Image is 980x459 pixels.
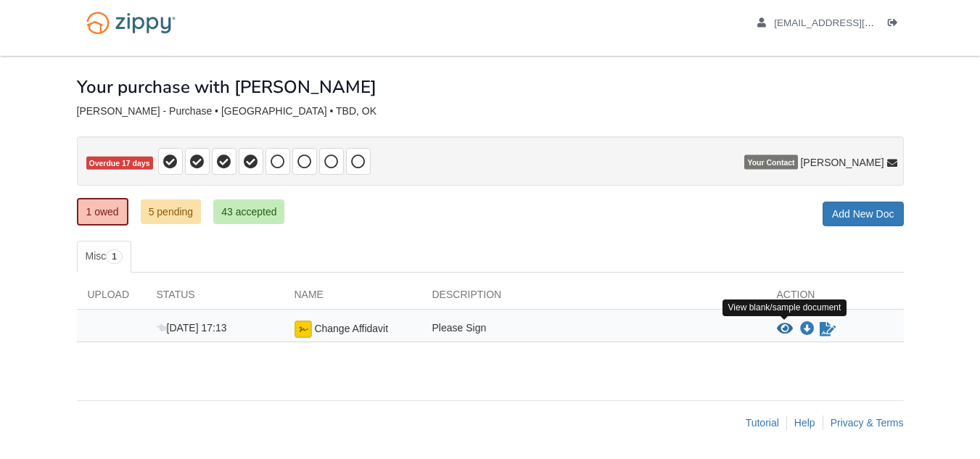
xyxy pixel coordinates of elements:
[295,321,312,338] img: Ready for you to esign
[744,155,797,170] span: Your Contact
[421,287,766,309] div: Description
[77,78,376,96] h1: Your purchase with [PERSON_NAME]
[774,17,940,28] span: bobbypetersen1425@gmail.com
[722,299,847,316] div: View blank/sample document
[77,287,146,309] div: Upload
[800,155,884,170] span: [PERSON_NAME]
[141,199,202,224] a: 5 pending
[831,417,904,429] a: Privacy & Terms
[757,17,941,32] a: edit profile
[157,322,227,334] span: [DATE] 17:13
[888,17,904,32] a: Log out
[746,417,779,429] a: Tutorial
[77,198,128,226] a: 1 owed
[86,157,153,170] span: Overdue 17 days
[77,4,185,41] img: Logo
[818,321,837,338] a: Sign Form
[314,323,388,334] span: Change Affidavit
[794,417,815,429] a: Help
[823,202,904,226] a: Add New Doc
[777,322,793,336] button: View Change Affidavit
[146,287,284,309] div: Status
[77,241,131,273] a: Misc
[284,287,421,309] div: Name
[766,287,904,309] div: Action
[106,249,123,264] span: 1
[421,321,766,338] div: Please Sign
[800,323,815,335] a: Download Change Affidavit
[213,199,284,224] a: 43 accepted
[77,105,904,117] div: [PERSON_NAME] - Purchase • [GEOGRAPHIC_DATA] • TBD, OK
